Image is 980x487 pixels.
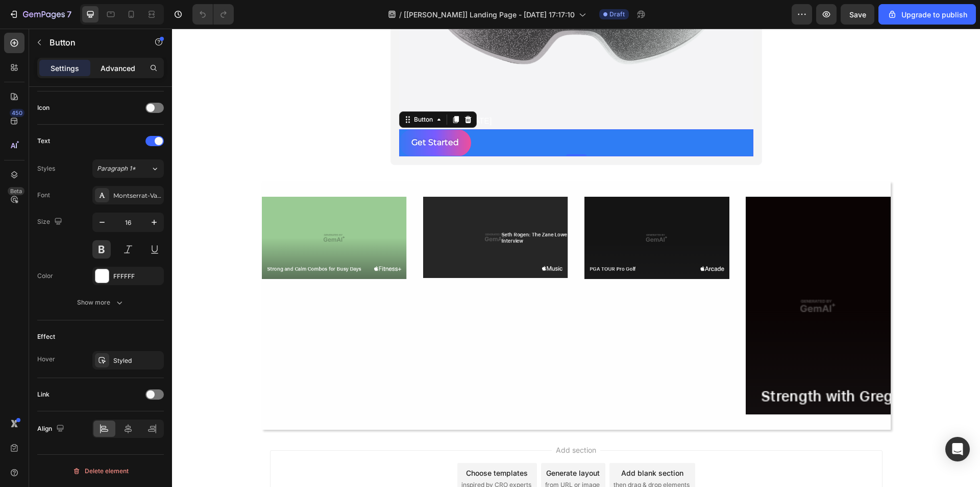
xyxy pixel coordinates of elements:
span: inspired by CRO experts [289,452,359,461]
p: Advanced [101,63,135,74]
div: Color [37,271,53,281]
div: Text [37,136,50,146]
div: Undo/Redo [192,4,234,25]
div: Icon [37,103,50,112]
div: Button [240,86,263,96]
span: / [399,9,402,20]
img: Alt image [412,168,557,250]
div: Show more [77,297,125,308]
div: Beta [8,187,24,195]
button: Upgrade to publish [878,4,976,25]
span: [[PERSON_NAME]] Landing Page - [DATE] 17:17:10 [404,9,575,20]
div: Hover [37,355,55,364]
div: Effect [37,332,55,341]
p: 7 [67,8,71,20]
button: Show more [37,293,164,312]
iframe: To enrich screen reader interactions, please activate Accessibility in Grammarly extension settings [172,29,980,487]
div: Styles [37,164,55,173]
div: Upgrade to publish [887,9,967,20]
button: Save [841,4,874,25]
p: Settings [51,63,79,74]
span: Paragraph 1* [97,164,136,173]
div: Open Intercom Messenger [945,437,970,461]
div: Montserrat-VariableFont_wght [113,191,161,200]
img: Alt image [574,168,719,386]
div: FFFFFF [113,272,161,281]
div: Delete element [72,465,129,477]
button: 7 [4,4,76,25]
p: Button [50,36,136,49]
img: Alt image [90,168,235,250]
div: Choose templates [294,439,356,450]
div: Add blank section [449,439,511,450]
span: Draft [609,10,625,19]
div: Size [37,215,64,229]
button: Delete element [37,463,164,479]
div: 450 [10,109,24,117]
span: from URL or image [373,452,428,461]
p: Get Started [239,107,287,122]
span: Save [849,10,866,19]
div: Align [37,422,66,436]
button: Paragraph 1* [92,159,164,178]
span: Add section [380,416,428,427]
div: Font [37,191,50,200]
span: then drag & drop elements [442,452,518,461]
button: <p>Get Started</p> [227,101,299,128]
p: Save up to 48% [DATE] [228,85,580,100]
div: Styled [113,356,161,365]
img: Alt image [251,168,396,249]
div: Link [37,390,50,399]
div: Generate layout [374,439,428,450]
